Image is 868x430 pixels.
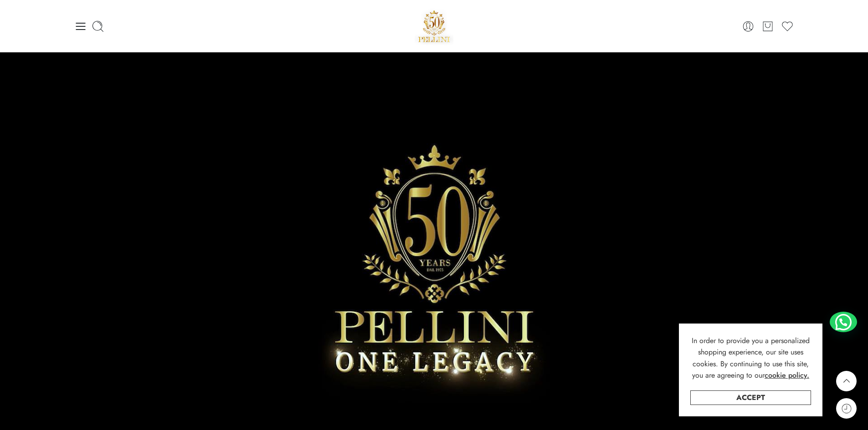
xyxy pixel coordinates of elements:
img: Pellini [415,7,454,46]
a: Cart [761,20,774,33]
a: Login / Register [742,20,755,33]
a: Accept [690,390,811,405]
a: Wishlist [781,20,794,33]
a: Pellini - [415,7,454,46]
span: In order to provide you a personalized shopping experience, our site uses cookies. By continuing ... [692,335,810,381]
a: cookie policy. [765,369,809,381]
